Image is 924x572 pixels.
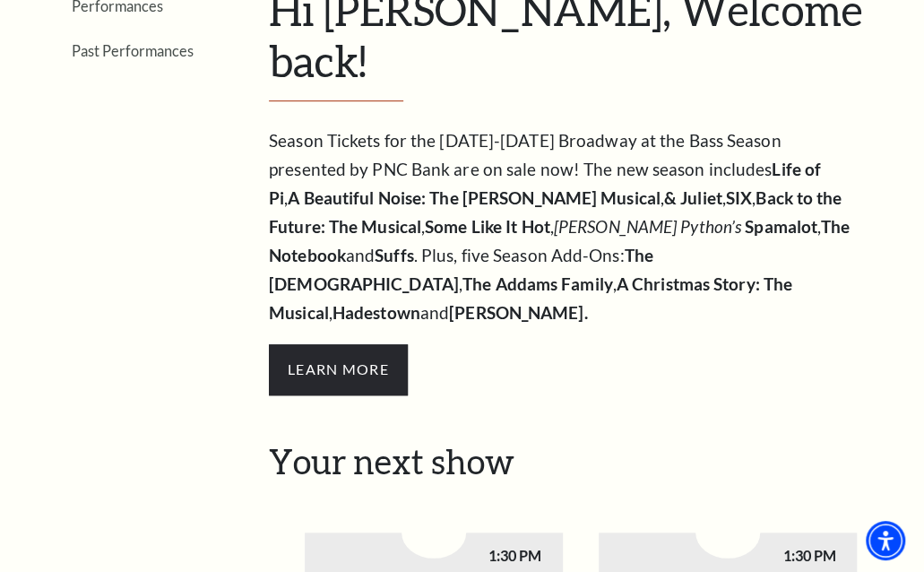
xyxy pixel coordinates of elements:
[269,358,408,378] a: Hamilton Learn More
[745,216,817,237] strong: Spamalot
[866,521,905,560] div: Accessibility Menu
[726,187,752,208] strong: SIX
[375,245,414,265] strong: Suffs
[728,546,835,565] span: 1:30 PM
[269,126,851,327] p: Season Tickets for the [DATE]-[DATE] Broadway at the Bass Season presented by PNC Bank are on sal...
[269,344,408,394] span: Learn More
[449,302,587,323] strong: [PERSON_NAME].
[425,216,550,237] strong: Some Like It Hot
[332,302,420,323] strong: Hadestown
[434,546,541,565] span: 1:30 PM
[72,42,194,59] a: Past Performances
[269,441,893,482] h2: Your next show
[664,187,722,208] strong: & Juliet
[288,187,660,208] strong: A Beautiful Noise: The [PERSON_NAME] Musical
[554,216,741,237] em: [PERSON_NAME] Python’s
[462,273,613,294] strong: The Addams Family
